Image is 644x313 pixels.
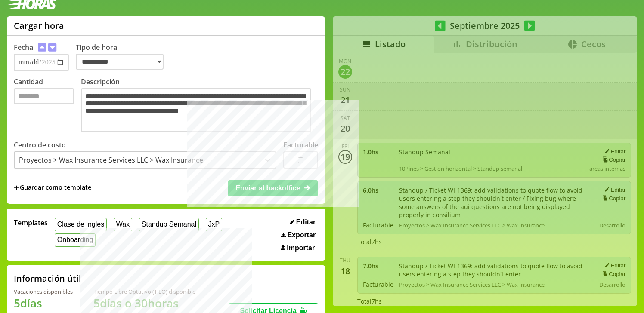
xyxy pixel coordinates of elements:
[81,77,318,134] label: Descripción
[14,273,81,284] h2: Información útil
[14,43,33,52] label: Fecha
[14,295,73,311] h1: 5 días
[287,218,318,227] button: Editar
[114,218,132,231] button: Wax
[235,184,300,192] span: Enviar al backoffice
[279,231,318,239] button: Exportar
[55,218,107,231] button: Clase de ingles
[55,233,96,247] button: Onboarding
[14,288,73,295] div: Vacaciones disponibles
[19,155,203,165] div: Proyectos > Wax Insurance Services LLC > Wax Insurance
[76,43,170,71] label: Tipo de hora
[14,77,81,134] label: Cantidad
[93,295,195,311] h1: 5 días o 30 horas
[206,218,222,231] button: JxP
[14,218,48,227] span: Templates
[81,88,311,132] textarea: Descripción
[14,88,74,104] input: Cantidad
[228,180,318,196] button: Enviar al backoffice
[283,140,318,150] label: Facturable
[14,183,19,193] span: +
[287,244,315,252] span: Importar
[14,183,91,193] span: +Guardar como template
[14,140,66,150] label: Centro de costo
[139,218,199,231] button: Standup Semanal
[14,20,64,31] h1: Cargar hora
[93,288,195,295] div: Tiempo Libre Optativo (TiLO) disponible
[296,218,316,226] span: Editar
[76,54,164,70] select: Tipo de hora
[287,231,316,239] span: Exportar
